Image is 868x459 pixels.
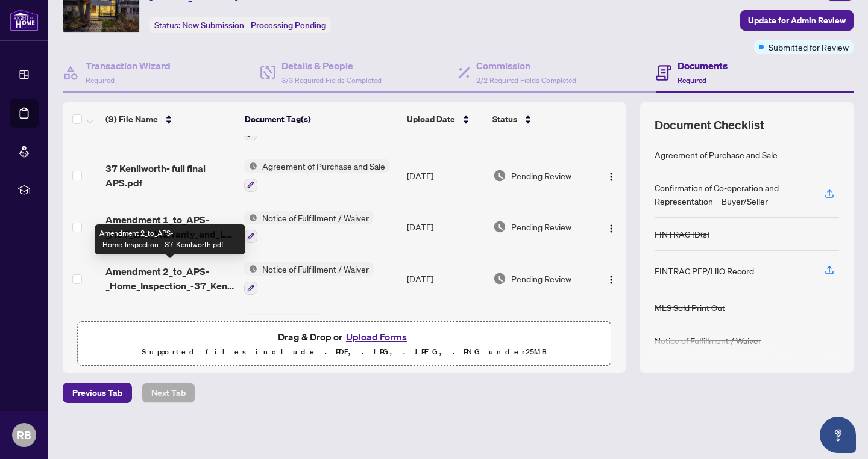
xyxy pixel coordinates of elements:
[602,217,621,236] button: Logo
[182,20,326,31] span: New Submission - Processing Pending
[105,212,234,241] span: Amendment 1_to_APS-_HST_and_Warranty_and_Lawyer_Review_Condition_-37_Kenilworth.pdf
[602,269,621,288] button: Logo
[17,427,31,443] span: RB
[281,58,382,73] h4: Details & People
[493,272,506,285] img: Document Status
[407,112,455,126] span: Upload Date
[244,159,257,173] img: Status Icon
[655,148,778,161] div: Agreement of Purchase and Sale
[244,262,257,276] img: Status Icon
[244,262,374,295] button: Status IconNotice of Fulfillment / Waiver
[63,383,132,403] button: Previous Tab
[511,220,571,233] span: Pending Review
[493,220,506,233] img: Document Status
[492,112,517,126] span: Status
[606,172,616,182] img: Logo
[257,314,322,327] span: FINTRAC ID(s)
[655,227,709,241] div: FINTRAC ID(s)
[278,329,410,345] span: Drag & Drop or
[511,272,571,285] span: Pending Review
[402,102,488,136] th: Upload Date
[105,264,234,293] span: Amendment 2_to_APS-_Home_Inspection_-37_Kenilworth.pdf
[142,383,195,403] button: Next Tab
[105,161,234,190] span: 37 Kenilworth- full final APS.pdf
[820,417,856,453] button: Open asap
[257,159,390,173] span: Agreement of Purchase and Sale
[244,211,374,244] button: Status IconNotice of Fulfillment / Waiver
[85,345,603,359] p: Supported files include .PDF, .JPG, .JPEG, .PNG under 25 MB
[244,314,257,327] img: Status Icon
[655,264,754,277] div: FINTRAC PEP/HIO Record
[748,11,846,30] span: Update for Admin Review
[78,322,611,366] span: Drag & Drop orUpload FormsSupported files include .PDF, .JPG, .JPEG, .PNG under25MB
[257,262,374,276] span: Notice of Fulfillment / Waiver
[402,253,488,304] td: [DATE]
[655,334,761,347] div: Notice of Fulfillment / Waiver
[476,58,576,73] h4: Commission
[769,40,849,54] span: Submitted for Review
[655,301,725,314] div: MLS Sold Print Out
[86,76,115,85] span: Required
[602,166,621,185] button: Logo
[86,58,171,73] h4: Transaction Wizard
[606,275,616,285] img: Logo
[678,58,728,73] h4: Documents
[244,211,257,224] img: Status Icon
[511,169,571,182] span: Pending Review
[240,102,402,136] th: Document Tag(s)
[257,211,374,224] span: Notice of Fulfillment / Waiver
[402,304,488,356] td: [DATE]
[402,150,488,202] td: [DATE]
[655,117,764,134] span: Document Checklist
[105,112,158,126] span: (9) File Name
[606,224,616,233] img: Logo
[101,102,240,136] th: (9) File Name
[402,202,488,253] td: [DATE]
[244,314,322,347] button: Status IconFINTRAC ID(s)
[488,102,595,136] th: Status
[678,76,706,85] span: Required
[342,329,410,345] button: Upload Forms
[95,224,245,254] div: Amendment 2_to_APS-_Home_Inspection_-37_Kenilworth.pdf
[72,383,122,402] span: Previous Tab
[10,9,39,31] img: logo
[740,10,854,31] button: Update for Admin Review
[493,169,506,182] img: Document Status
[281,76,382,85] span: 3/3 Required Fields Completed
[244,159,390,192] button: Status IconAgreement of Purchase and Sale
[476,76,576,85] span: 2/2 Required Fields Completed
[655,181,810,208] div: Confirmation of Co-operation and Representation—Buyer/Seller
[149,17,331,33] div: Status:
